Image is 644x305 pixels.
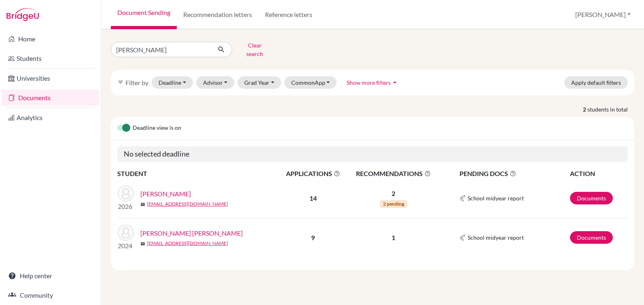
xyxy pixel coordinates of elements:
[460,169,569,178] span: PENDING DOCS
[570,231,613,244] a: Documents
[570,192,613,204] a: Documents
[570,168,628,179] th: ACTION
[118,202,134,211] p: 2026
[280,169,347,178] span: APPLICATIONS
[587,105,634,114] span: students in total
[140,241,145,246] span: mail
[2,110,99,126] a: Analytics
[117,79,124,86] i: filter_list
[147,240,228,247] a: [EMAIL_ADDRESS][DOMAIN_NAME]
[572,7,634,22] button: [PERSON_NAME]
[460,234,466,241] img: Common App logo
[6,8,39,21] img: Bridge-U
[140,228,243,238] a: [PERSON_NAME] [PERSON_NAME]
[347,233,440,243] p: 1
[583,105,587,114] strong: 2
[347,189,440,198] p: 2
[118,225,134,241] img: Hirsch Bendeck, Camila
[2,50,99,67] a: Students
[118,185,134,202] img: Hirsch, Juan
[140,189,191,199] a: [PERSON_NAME]
[118,241,134,251] p: 2024
[147,200,228,208] a: [EMAIL_ADDRESS][DOMAIN_NAME]
[2,70,99,86] a: Universities
[468,233,524,242] span: School midyear report
[232,39,277,60] button: Clear search
[2,31,99,47] a: Home
[284,76,337,89] button: CommonApp
[133,123,181,133] span: Deadline view is on
[347,169,440,178] span: RECOMMENDATIONS
[309,194,317,202] b: 14
[125,79,148,86] span: Filter by
[152,76,193,89] button: Deadline
[564,76,628,89] button: Apply default filters
[237,76,281,89] button: Grad Year
[140,202,145,207] span: mail
[111,42,211,57] input: Find student by name...
[117,168,279,179] th: STUDENT
[196,76,235,89] button: Advisor
[468,194,524,202] span: School midyear report
[391,78,399,86] i: arrow_drop_up
[2,287,99,303] a: Community
[347,79,391,86] span: Show more filters
[340,76,406,89] button: Show more filtersarrow_drop_up
[2,90,99,106] a: Documents
[460,195,466,202] img: Common App logo
[380,200,407,208] span: 2 pending
[2,268,99,284] a: Help center
[311,234,315,241] b: 9
[117,146,628,162] h5: No selected deadline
